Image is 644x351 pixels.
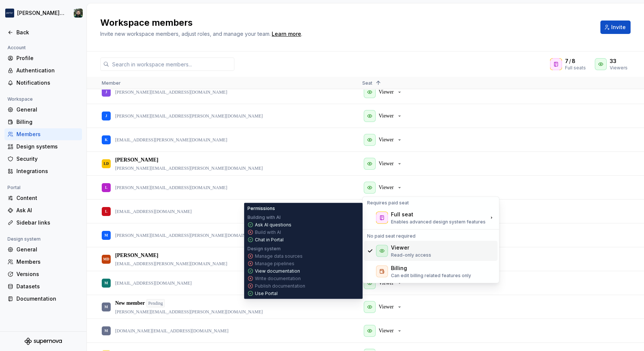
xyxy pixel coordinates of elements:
[16,155,79,163] div: Security
[104,156,109,171] div: LD
[4,128,82,140] a: Members
[255,291,278,297] p: Use Portal
[255,253,303,259] p: Manage data sources
[255,261,294,267] p: Manage pipelines
[4,141,82,153] a: Design systems
[391,211,413,218] div: Full seat
[4,43,29,52] div: Account
[379,136,394,144] p: Viewer
[4,281,82,292] a: Datasets
[4,153,82,165] a: Security
[391,273,471,279] p: Can edit billing related features only
[104,276,108,290] div: M
[115,252,158,259] p: [PERSON_NAME]
[16,67,79,74] div: Authentication
[16,143,79,150] div: Design systems
[104,300,108,314] div: M
[115,232,263,238] p: [PERSON_NAME][EMAIL_ADDRESS][PERSON_NAME][DOMAIN_NAME]
[16,270,79,278] div: Versions
[16,258,79,266] div: Members
[379,160,394,167] p: Viewer
[565,65,586,71] div: Full seats
[4,204,82,216] a: Ask AI
[362,323,405,338] button: Viewer
[4,256,82,268] a: Members
[115,261,227,267] p: [EMAIL_ADDRESS][PERSON_NAME][DOMAIN_NAME]
[255,283,305,289] p: Publish documentation
[115,300,145,307] p: New member
[391,252,431,258] p: Read-only access
[379,112,394,120] p: Viewer
[115,309,263,315] p: [PERSON_NAME][EMAIL_ADDRESS][PERSON_NAME][DOMAIN_NAME]
[16,106,79,113] div: General
[572,57,575,65] span: 8
[100,17,591,29] h2: Workspace members
[379,88,394,96] p: Viewer
[362,109,405,123] button: Viewer
[115,113,263,119] p: [PERSON_NAME][EMAIL_ADDRESS][PERSON_NAME][DOMAIN_NAME]
[391,264,407,272] div: Billing
[1,5,85,21] button: [PERSON_NAME] AirlinesAndlei Lisboa
[109,57,234,71] input: Search in workspace members...
[362,300,405,314] button: Viewer
[364,232,498,241] div: No paid seat required
[102,80,121,86] span: Member
[611,23,626,31] span: Invite
[105,109,107,123] div: J
[16,207,79,214] div: Ask AI
[255,229,281,235] p: Build with AI
[255,237,284,243] p: Chat in Portal
[25,338,62,345] svg: Supernova Logo
[16,246,79,253] div: General
[115,156,158,164] p: [PERSON_NAME]
[4,77,82,89] a: Notifications
[4,217,82,229] a: Sidebar links
[104,323,108,338] div: M
[271,31,302,37] span: .
[247,246,281,252] p: Design system
[16,283,79,290] div: Datasets
[4,192,82,204] a: Content
[272,30,301,38] a: Learn more
[4,235,44,244] div: Design system
[255,222,291,228] p: Ask AI questions
[4,244,82,256] a: General
[4,165,82,177] a: Integrations
[379,303,394,311] p: Viewer
[362,180,405,195] button: Viewer
[16,118,79,126] div: Billing
[362,156,405,171] button: Viewer
[16,79,79,87] div: Notifications
[17,9,65,17] div: [PERSON_NAME] Airlines
[115,280,192,286] p: [EMAIL_ADDRESS][DOMAIN_NAME]
[362,85,405,100] button: Viewer
[5,9,14,18] img: f0306bc8-3074-41fb-b11c-7d2e8671d5eb.png
[74,9,83,18] img: Andlei Lisboa
[610,65,628,71] div: Viewers
[4,293,82,305] a: Documentation
[16,54,79,62] div: Profile
[105,204,108,219] div: L
[4,268,82,280] a: Versions
[364,198,498,207] div: Requires paid seat
[146,299,165,307] div: Pending
[610,57,616,65] span: 33
[4,52,82,64] a: Profile
[4,104,82,116] a: General
[105,85,107,99] div: J
[4,183,23,192] div: Portal
[379,184,394,191] p: Viewer
[115,89,227,95] p: [PERSON_NAME][EMAIL_ADDRESS][DOMAIN_NAME]
[16,167,79,175] div: Integrations
[16,194,79,202] div: Content
[16,219,79,226] div: Sidebar links
[115,209,192,214] p: [EMAIL_ADDRESS][DOMAIN_NAME]
[115,137,227,143] p: [EMAIL_ADDRESS][PERSON_NAME][DOMAIN_NAME]
[16,295,79,303] div: Documentation
[103,252,110,266] div: MD
[600,21,631,34] button: Invite
[247,206,275,211] p: Permissions
[105,180,108,195] div: L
